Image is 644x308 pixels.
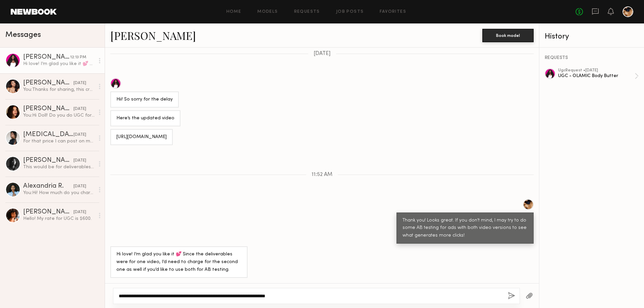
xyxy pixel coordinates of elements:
[73,209,86,215] div: [DATE]
[23,61,95,67] div: Hi love! I’m glad you like it 💕 Since the deliverables were for one video, I’d need to charge for...
[545,56,639,60] div: REQUESTS
[257,10,278,14] a: Models
[336,10,364,14] a: Job Posts
[558,73,635,79] div: UGC - OLAMIC Body Butter
[23,131,73,138] div: [MEDICAL_DATA][PERSON_NAME]
[116,133,167,141] div: [URL][DOMAIN_NAME]
[23,86,95,93] div: You: Thanks for sharing, this creator is great. $800 is a bit more than we budgeted, so pls allow...
[545,33,639,41] div: History
[116,96,173,104] div: Hii! So sorry for the delay
[402,217,528,240] div: Thank you! Looks great. If you don't mind, I may try to do some AB testing for ads with both vide...
[558,68,635,73] div: ugc Request • [DATE]
[312,172,332,178] span: 11:52 AM
[73,132,86,138] div: [DATE]
[380,10,406,14] a: Favorites
[70,54,86,61] div: 12:13 PM
[73,106,86,112] div: [DATE]
[23,190,95,196] div: You: Hi! How much do you charge for UGC?
[5,31,41,39] span: Messages
[23,164,95,170] div: This would be for deliverables only and all the videos except for Cadillac, [PERSON_NAME] , and P...
[23,138,95,144] div: For that price I can post on my TikTok but for Instagram feed its $2500
[226,10,241,14] a: Home
[23,209,73,215] div: [PERSON_NAME]
[558,68,639,84] a: ugcRequest •[DATE]UGC - OLAMIC Body Butter
[116,251,241,274] div: Hi love! I’m glad you like it 💕 Since the deliverables were for one video, I’d need to charge for...
[23,183,73,190] div: Alexandria R.
[294,10,320,14] a: Requests
[482,32,534,38] a: Book model
[482,29,534,42] button: Book model
[110,28,196,43] a: [PERSON_NAME]
[314,51,331,57] span: [DATE]
[23,106,73,112] div: [PERSON_NAME]
[23,112,95,119] div: You: Hi Doll! Do you do UGC for beauty brands?
[73,158,86,164] div: [DATE]
[73,80,86,86] div: [DATE]
[23,215,95,222] div: Hello! My rate for UGC is $600.
[73,183,86,190] div: [DATE]
[23,80,73,86] div: [PERSON_NAME]
[23,54,70,61] div: [PERSON_NAME]
[23,157,73,164] div: [PERSON_NAME]
[116,115,174,122] div: Here’s the updated video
